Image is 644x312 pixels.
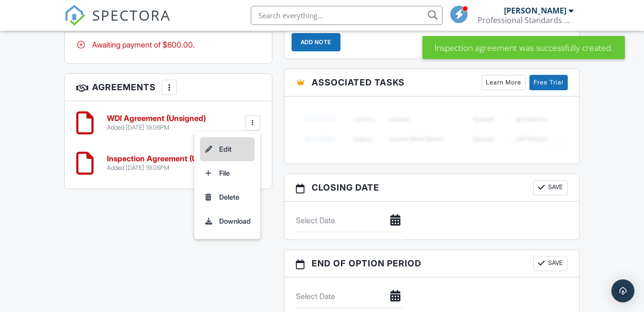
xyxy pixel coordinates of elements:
span: SPECTORA [92,5,171,25]
button: Save [533,256,568,271]
a: WDI Agreement (Unsigned) Added [DATE] 19:06PM [107,114,206,131]
img: blurred-tasks-251b60f19c3f713f9215ee2a18cbf2105fc2d72fcd585247cf5e9ec0c957c1dd.png [296,104,568,154]
input: Search everything... [251,6,443,25]
span: End of Option Period [312,257,422,270]
input: Select Date [296,209,402,232]
a: SPECTORA [64,13,171,33]
a: Free Trial [529,75,568,90]
a: Inspection Agreement (Unsigned) Added [DATE] 19:06PM [107,155,229,171]
div: [PERSON_NAME] [504,6,566,15]
a: Learn More [481,75,526,90]
input: Add Note [292,33,340,51]
div: Added [DATE] 19:06PM [107,124,206,132]
h6: WDI Agreement (Unsigned) [107,114,206,123]
span: Associated Tasks [312,76,405,89]
a: Edit [200,137,255,161]
div: Inspection agreement was successfully created. [422,36,625,59]
div: Awaiting payment of $600.00. [76,39,260,50]
h3: Agreements [65,74,272,101]
h6: Inspection Agreement (Unsigned) [107,155,229,163]
span: Closing date [312,181,379,194]
a: File [200,161,255,185]
div: Open Intercom Messenger [611,279,634,302]
input: Select Date [296,285,402,308]
div: Professional Standards Home Inspections, LLC [478,15,574,25]
a: Download [200,209,255,233]
a: Delete [200,185,255,209]
img: The Best Home Inspection Software - Spectora [64,5,85,26]
div: Added [DATE] 19:06PM [107,164,229,172]
button: Save [533,180,568,195]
